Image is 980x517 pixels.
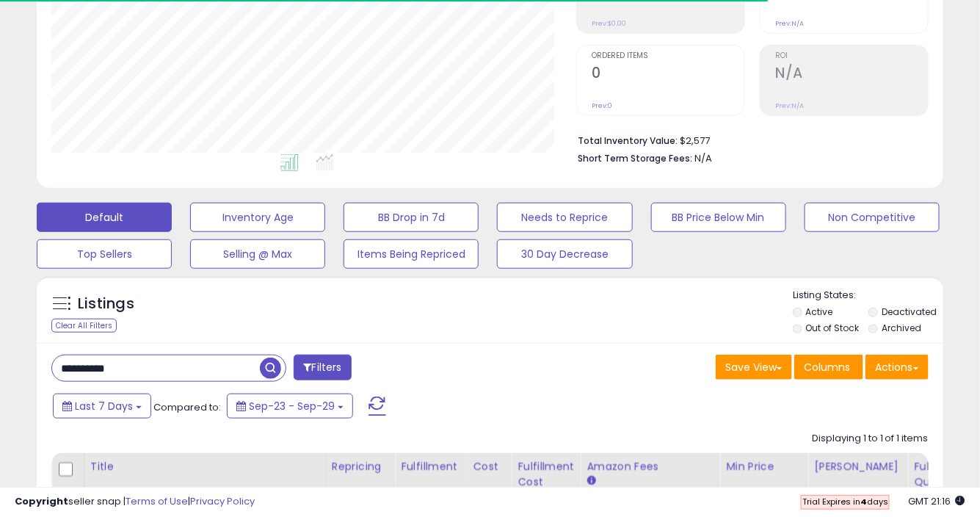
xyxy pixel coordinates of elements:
[53,394,151,419] button: Last 7 Days
[726,459,802,474] div: Min Price
[15,495,255,509] div: seller snap | |
[776,65,928,84] h2: N/A
[806,322,860,334] label: Out of Stock
[249,399,335,413] span: Sep-23 - Sep-29
[865,355,929,380] button: Actions
[814,459,901,474] div: [PERSON_NAME]
[227,394,353,419] button: Sep-23 - Sep-29
[578,134,678,147] b: Total Inventory Value:
[578,131,918,148] li: $2,577
[793,289,943,303] p: Listing States:
[190,203,325,232] button: Inventory Age
[153,400,221,414] span: Compared to:
[794,355,863,380] button: Columns
[812,432,929,446] div: Displaying 1 to 1 of 1 items
[592,101,613,110] small: Prev: 0
[37,239,172,269] button: Top Sellers
[344,239,479,269] button: Items Being Repriced
[909,494,965,508] span: 2025-10-7 21:16 GMT
[344,203,479,232] button: BB Drop in 7d
[190,494,255,508] a: Privacy Policy
[860,496,867,507] b: 4
[578,152,693,164] b: Short Term Storage Fees:
[914,459,965,490] div: Fulfillable Quantity
[806,305,833,318] label: Active
[587,459,714,474] div: Amazon Fees
[332,459,388,474] div: Repricing
[473,459,506,474] div: Cost
[497,239,632,269] button: 30 Day Decrease
[776,19,805,28] small: Prev: N/A
[804,360,850,375] span: Columns
[651,203,786,232] button: BB Price Below Min
[592,65,744,84] h2: 0
[15,494,68,508] strong: Copyright
[805,203,940,232] button: Non Competitive
[882,322,921,334] label: Archived
[51,319,117,333] div: Clear All Filters
[401,459,460,474] div: Fulfillment
[190,239,325,269] button: Selling @ Max
[776,101,805,110] small: Prev: N/A
[592,52,744,60] span: Ordered Items
[802,496,888,507] span: Trial Expires in days
[294,355,351,380] button: Filters
[776,52,928,60] span: ROI
[90,459,319,474] div: Title
[75,399,133,413] span: Last 7 Days
[126,494,188,508] a: Terms of Use
[497,203,632,232] button: Needs to Reprice
[695,151,713,165] span: N/A
[37,203,172,232] button: Default
[592,19,627,28] small: Prev: $0.00
[716,355,792,380] button: Save View
[78,294,134,314] h5: Listings
[518,459,574,490] div: Fulfillment Cost
[882,305,937,318] label: Deactivated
